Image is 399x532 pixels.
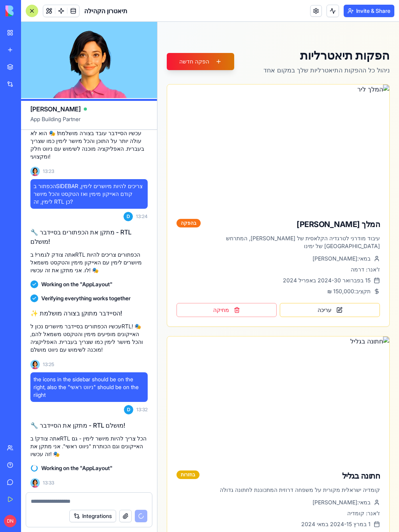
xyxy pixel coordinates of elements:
span: the icons in the sidebar should be on the right, also the "ניווט ראשי" should be on the riight [34,375,145,399]
img: המלך ליר [10,63,232,188]
span: [PERSON_NAME] [30,104,81,114]
span: D [124,212,133,221]
img: Ella_00000_wcx2te.png [30,360,40,369]
span: במאי: [PERSON_NAME] [155,477,213,484]
p: עכשיו הכפתורים בסיידבר מיושרים נכון לRTL! 🎭 האייקונים מופיעים מימין והטקסט משמאל להם, והכל מיושר ... [30,322,148,354]
button: Invite & Share [344,5,394,17]
span: Verifying everything works together [41,294,131,302]
img: Ella_00000_wcx2te.png [30,478,40,488]
span: תקציב: ‏150,000 ‏₪ [170,266,213,273]
h2: 🔧 מתקן את הכפתורים בסיידבר - RTL מושלם! [30,227,148,246]
span: במאי: [PERSON_NAME] [155,233,213,241]
span: תקציב: ‏80,000 ‏₪ [172,509,213,517]
img: logo [5,5,54,16]
p: אתה צודק לגמרי! בRTL הכפתורים צריכים להיות מיושרים לימין עם האייקון מימין והטקסט משמאל לו. אני מת... [30,251,148,274]
span: 15 בפברואר 2024 - 30 באפריל 2024 [125,255,213,262]
span: 13:32 [136,407,148,413]
button: הפקה חדשה [9,31,77,48]
span: D [124,405,133,414]
button: עריכה [122,281,222,295]
div: קומדיה [19,488,222,495]
span: 1 במרץ 2024 - 15 במאי 2024 [144,499,213,506]
p: עכשיו הסיידבר עובד בצורה מושלמת! 🎭 הוא לא עולה יותר על התוכן והכל מיושר לימין כמו שצריך בעברית. ה... [30,129,148,160]
span: הכפתור בSIDEBAR צריכים להיות מיושרים לימין, קודם האייקון מימין ואז הטקסט והכל מיושר לימין, זה RTL... [34,182,145,206]
span: Working on the "AppLayout" [41,464,113,472]
button: Integrations [69,510,116,522]
span: Working on the "AppLayout" [41,280,113,288]
img: חתונה בגליל [10,315,232,440]
h2: ✨ הסיידבר מתוקן בצורה מושלמת! [30,308,148,318]
span: תיאטרון הקהילה [84,6,127,16]
span: DN [4,515,16,527]
p: ניהול כל ההפקות התיאטרליות שלך במקום אחד [106,44,232,53]
span: 13:33 [43,480,54,486]
span: ז'אנר: [208,244,222,251]
button: מחיקה [19,281,119,295]
span: 13:24 [136,213,148,220]
div: בחזרות [19,449,42,457]
span: 13:23 [43,168,54,174]
span: App Building Partner [30,115,148,129]
div: בהפקה [19,197,43,206]
span: 13:25 [43,361,54,368]
div: חתונה בגליל [185,449,223,460]
div: דרמה [19,244,222,252]
p: קומדיה ישראלית מקורית על משפחה דרוזית המתכוננת לחתונה גדולה [19,464,222,472]
span: ז'אנר: [208,488,222,495]
img: Ella_00000_wcx2te.png [30,167,40,176]
h1: הפקות תיאטרליות [106,26,232,41]
div: המלך [PERSON_NAME] [139,197,222,208]
h2: 🔧 מתקן את הסיידבר - RTL מושלם! [30,421,148,430]
p: אתה צודק! בRTL הכל צריך להיות מיושר לימין - גם האייקונים וגם הכותרת "ניווט ראשי". אני מתקן את זה ... [30,435,148,458]
p: עיבוד מודרני לטרגדיה הקלאסית של [PERSON_NAME], המתרחש [GEOGRAPHIC_DATA] של ימינו [19,213,222,228]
